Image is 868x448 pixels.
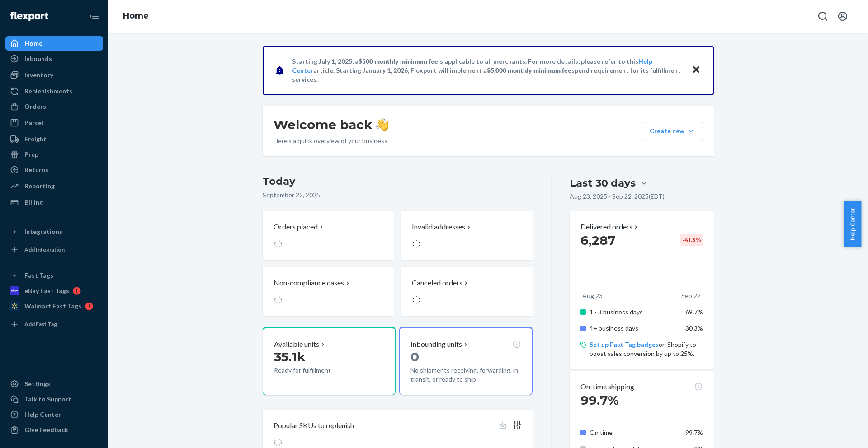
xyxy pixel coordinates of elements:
p: On time [590,428,679,437]
p: Available units [274,339,319,350]
ol: breadcrumbs [116,3,156,29]
button: Available units35.1kReady for fulfillment [263,327,396,395]
a: Returns [5,163,103,177]
a: Replenishments [5,84,103,98]
div: -41.3 % [680,234,703,246]
div: Freight [24,135,47,144]
button: Open account menu [834,7,852,25]
p: 1 - 3 business days [590,308,679,317]
span: 0 [410,349,419,364]
a: Set up Fast Tag badges [590,341,659,348]
span: 6,287 [580,233,615,248]
div: Talk to Support [24,395,71,404]
p: Aug 23 [582,291,603,300]
div: Billing [24,198,43,207]
a: Inbounds [5,51,103,66]
p: On-time shipping [580,382,634,392]
div: Integrations [24,227,62,236]
a: Add Fast Tag [5,317,103,331]
a: Parcel [5,116,103,130]
a: Home [5,36,103,51]
div: Home [24,39,42,48]
div: Parcel [24,118,43,127]
button: Give Feedback [5,423,103,437]
span: 99.7% [580,392,619,408]
span: 30.3% [685,324,703,332]
span: 35.1k [274,349,306,364]
span: $5,000 monthly minimum fee [487,66,571,74]
a: Orders [5,99,103,114]
button: Integrations [5,224,103,239]
a: Home [123,11,149,21]
span: $500 monthly minimum fee [359,57,438,65]
img: hand-wave emoji [376,118,389,131]
p: Starting July 1, 2025, a is applicable to all merchants. For more details, please refer to this a... [292,57,683,84]
p: Aug 23, 2025 - Sep 22, 2025 ( EDT ) [570,192,665,201]
button: Talk to Support [5,392,103,406]
a: Help Center [5,407,103,422]
a: Freight [5,132,103,146]
button: Non-compliance cases [263,267,394,316]
div: Add Integration [24,246,65,253]
div: Settings [24,379,50,388]
button: Delivered orders [580,222,640,232]
p: Orders placed [274,222,318,232]
div: Orders [24,102,46,111]
div: Walmart Fast Tags [24,302,81,311]
button: Open Search Box [814,7,832,25]
div: Prep [24,150,38,159]
p: September 22, 2025 [263,191,533,200]
a: Inventory [5,68,103,82]
div: Inventory [24,70,53,79]
p: Non-compliance cases [274,278,344,288]
button: Orders placed [263,211,394,260]
button: Inbounding units0No shipments receiving, forwarding, in transit, or ready to ship [399,327,532,395]
a: Prep [5,147,103,162]
div: Give Feedback [24,425,68,434]
button: Fast Tags [5,268,103,283]
p: No shipments receiving, forwarding, in transit, or ready to ship [410,366,521,384]
p: Popular SKUs to replenish [274,420,354,431]
img: Flexport logo [10,12,48,21]
div: Add Fast Tag [24,320,57,328]
p: Sep 22 [681,291,701,300]
div: Reporting [24,182,55,191]
a: Add Integration [5,243,103,257]
div: Fast Tags [24,271,53,280]
button: Invalid addresses [401,211,532,260]
div: Last 30 days [570,176,636,190]
button: Canceled orders [401,267,532,316]
p: Here’s a quick overview of your business [274,136,389,145]
button: Close Navigation [85,7,103,25]
p: Canceled orders [412,278,462,288]
h1: Welcome back [274,117,389,133]
button: Close [690,64,702,77]
p: 4+ business days [590,324,679,333]
a: eBay Fast Tags [5,284,103,298]
a: Reporting [5,179,103,193]
span: 69.7% [685,308,703,316]
p: Invalid addresses [412,222,465,232]
p: on Shopify to boost sales conversion by up to 25%. [590,340,703,358]
div: eBay Fast Tags [24,286,69,295]
a: Walmart Fast Tags [5,299,103,313]
p: Inbounding units [410,339,462,350]
div: Help Center [24,410,61,419]
button: Create new [642,122,703,140]
button: Help Center [844,201,861,247]
div: Inbounds [24,54,52,63]
a: Settings [5,377,103,391]
div: Replenishments [24,87,72,96]
a: Billing [5,195,103,210]
div: Returns [24,165,48,174]
p: Ready for fulfillment [274,366,358,375]
h3: Today [263,174,533,189]
span: 99.7% [685,429,703,436]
